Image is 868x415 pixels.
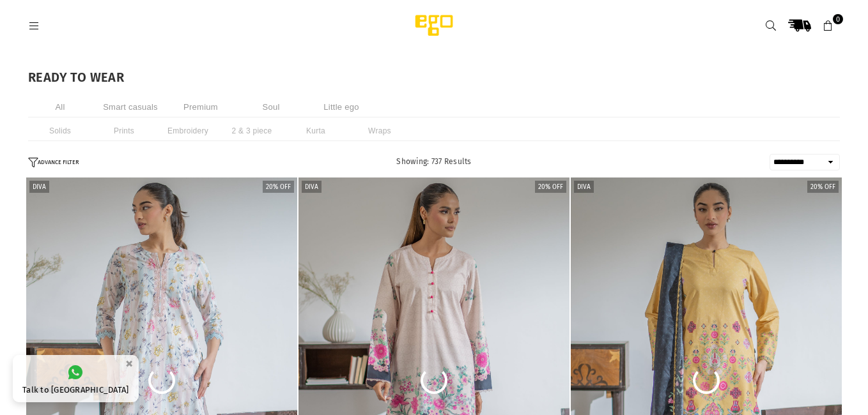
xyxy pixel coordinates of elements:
[807,181,839,193] label: 20% off
[28,121,92,141] li: Solids
[28,71,840,84] h1: READY TO WEAR
[28,157,79,168] button: ADVANCE FILTER
[817,14,840,37] a: 0
[263,181,294,193] label: 20% off
[396,157,471,166] span: Showing: 737 Results
[169,96,233,117] li: Premium
[28,96,92,117] li: All
[309,96,373,117] li: Little ego
[220,121,284,141] li: 2 & 3 piece
[13,355,139,402] a: Talk to [GEOGRAPHIC_DATA]
[156,121,220,141] li: Embroidery
[284,121,348,141] li: Kurta
[302,181,322,193] label: Diva
[380,13,488,38] img: Ego
[92,121,156,141] li: Prints
[98,96,162,117] li: Smart casuals
[574,181,594,193] label: Diva
[239,96,303,117] li: Soul
[22,20,45,30] a: Menu
[121,353,137,374] button: ×
[29,181,49,193] label: Diva
[833,14,843,24] span: 0
[759,14,782,37] a: Search
[535,181,566,193] label: 20% off
[348,121,412,141] li: Wraps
